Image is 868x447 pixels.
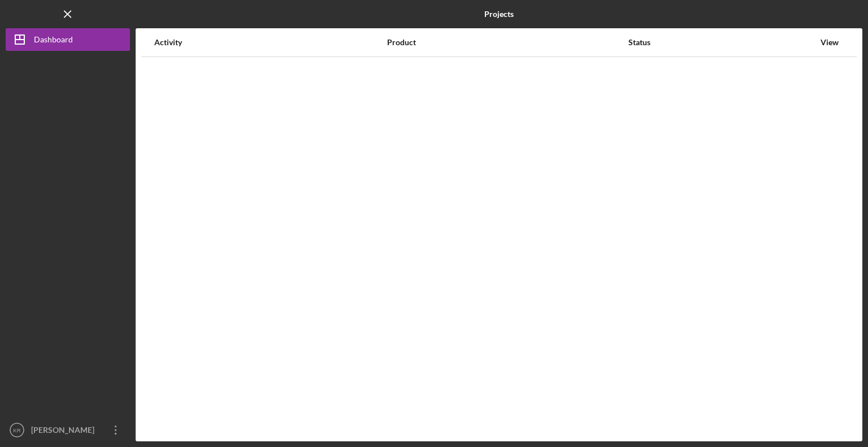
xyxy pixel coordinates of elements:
div: Activity [154,38,386,47]
div: [PERSON_NAME] [28,419,102,444]
div: Status [628,38,814,47]
text: KR [13,427,20,433]
div: Dashboard [34,28,73,54]
button: Dashboard [6,28,130,51]
b: Projects [484,10,514,19]
div: View [815,38,844,47]
div: Product [387,38,628,47]
button: KR[PERSON_NAME] [6,419,130,441]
